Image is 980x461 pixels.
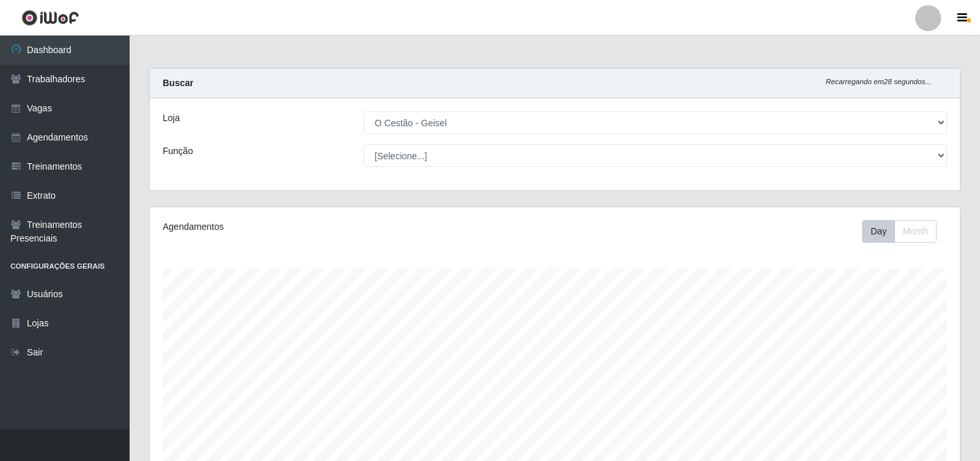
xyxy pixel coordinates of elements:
div: Toolbar with button groups [862,220,947,243]
button: Month [894,220,937,243]
img: CoreUI Logo [21,10,79,26]
button: Day [862,220,895,243]
label: Função [163,144,193,158]
div: First group [862,220,937,243]
i: Recarregando em 28 segundos... [826,78,931,85]
strong: Buscar [163,78,193,88]
label: Loja [163,111,180,125]
div: Agendamentos [163,220,478,234]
